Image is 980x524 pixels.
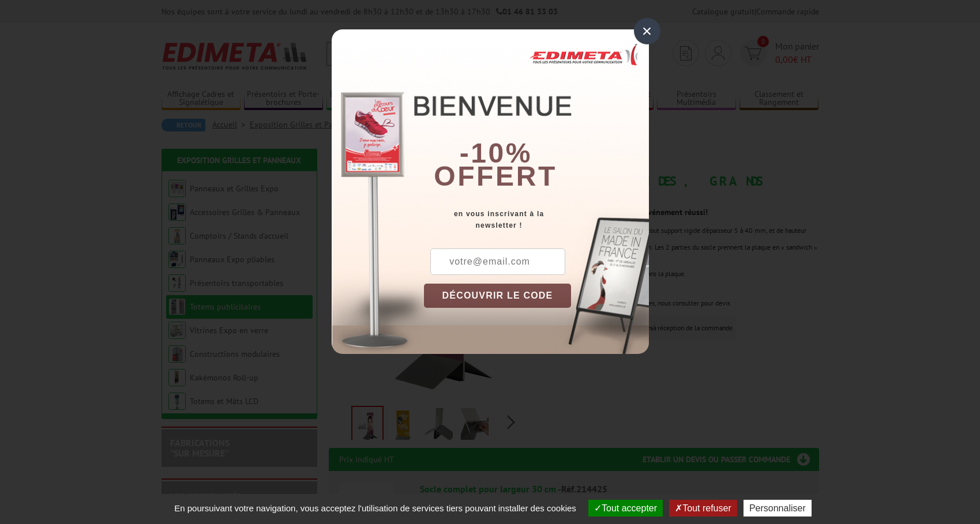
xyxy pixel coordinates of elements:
[424,208,649,231] div: en vous inscrivant à la newsletter !
[744,500,812,517] button: Personnaliser (fenêtre modale)
[434,161,557,191] font: offert
[669,500,737,517] button: Tout refuser
[430,248,565,275] input: votre@email.com
[424,284,572,308] button: DÉCOUVRIR LE CODE
[460,138,532,168] b: -10%
[634,18,660,44] div: ×
[168,503,582,513] span: En poursuivant votre navigation, vous acceptez l'utilisation de services tiers pouvant installer ...
[588,500,663,517] button: Tout accepter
